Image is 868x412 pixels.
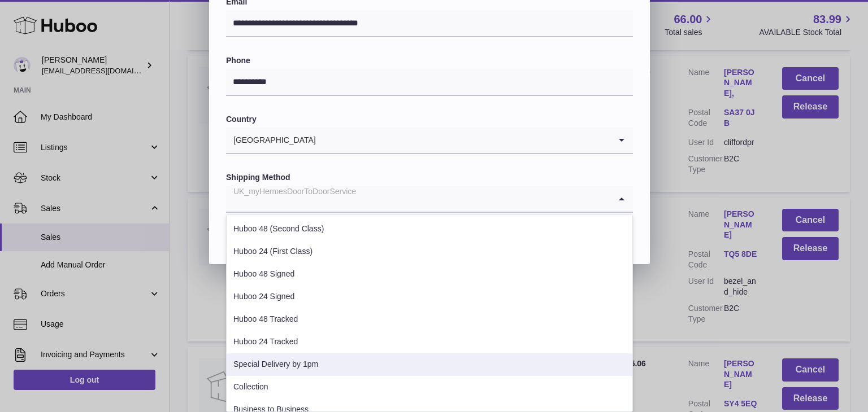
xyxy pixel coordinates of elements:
li: Huboo 24 Tracked [227,331,632,353]
li: Special Delivery by 1pm [227,353,632,376]
li: Collection [227,376,632,398]
label: Phone [226,55,633,66]
li: Huboo 48 Tracked [227,308,632,331]
label: Shipping Method [226,172,633,183]
li: Huboo 24 (First Class) [227,240,632,263]
input: Search for option [316,127,610,153]
input: Search for option [226,186,610,212]
div: Search for option [226,186,633,213]
li: Huboo 48 Signed [227,263,632,286]
label: Country [226,114,633,125]
span: [GEOGRAPHIC_DATA] [226,127,316,153]
div: Search for option [226,127,633,154]
li: Huboo 48 (Second Class) [227,218,632,240]
li: Huboo 24 Signed [227,286,632,308]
